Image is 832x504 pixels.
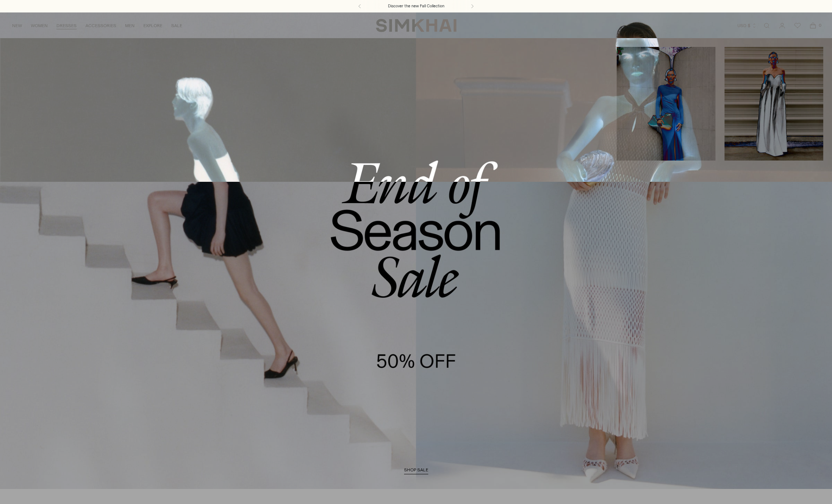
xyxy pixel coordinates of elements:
a: WOMEN [31,18,48,34]
a: EXPLORE [143,18,162,34]
a: ACCESSORIES [85,18,116,34]
a: NEW [12,18,22,34]
a: Open cart modal [806,18,820,33]
span: 0 [817,22,823,29]
button: USD $ [737,18,757,34]
a: Go to the account page [775,18,789,33]
a: MEN [125,18,135,34]
a: SALE [171,18,182,34]
a: Discover the new Fall Collection [388,3,444,9]
a: DRESSES [56,18,77,34]
a: SIMKHAI [376,18,457,33]
a: Open search modal [759,18,774,33]
a: Wishlist [790,18,805,33]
